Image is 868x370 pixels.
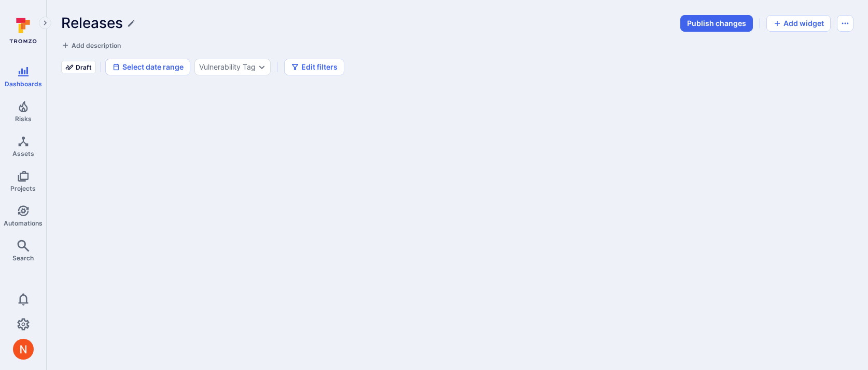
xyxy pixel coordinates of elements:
button: Dashboard menu [837,15,853,32]
i: Expand navigation menu [41,19,49,28]
span: Risks [15,115,32,123]
span: Automations [4,219,43,227]
button: Expand navigation menu [39,17,51,29]
button: Publish changes [680,15,753,32]
span: Projects [10,184,36,192]
div: Draft [61,61,96,73]
button: Edit title [127,19,135,28]
button: Add widget [766,15,831,32]
button: Edit filters [284,59,344,75]
button: Select date range [105,59,190,75]
div: Neeren Patki [13,339,34,360]
button: Expand dropdown [258,63,266,71]
span: Assets [12,150,34,157]
h1: Releases [61,15,123,32]
span: Draft [76,63,92,71]
span: Dashboards [5,80,42,88]
button: Vulnerability Tag [199,63,256,71]
button: Add description [61,40,121,50]
span: Add description [72,42,121,49]
span: Search [12,254,34,262]
img: ACg8ocIprwjrgDQnDsNSk9Ghn5p5-B8DpAKWoJ5Gi9syOE4K59tr4Q=s96-c [13,339,34,360]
